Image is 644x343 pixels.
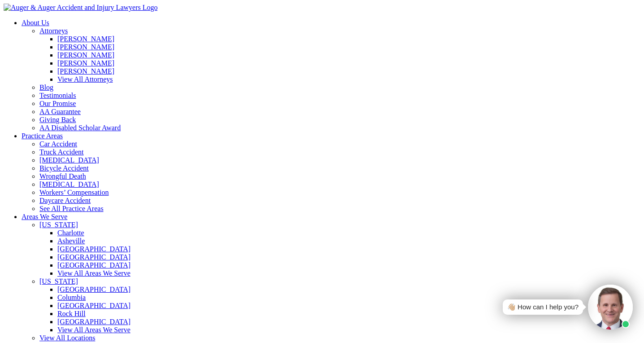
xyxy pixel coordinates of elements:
a: Attorneys [39,27,68,35]
img: Intaker widget Avatar [588,285,633,330]
a: [GEOGRAPHIC_DATA] [57,286,131,293]
a: Asheville [57,237,85,245]
a: View All Attorneys [57,75,113,83]
a: AA Guarantee [39,108,81,115]
a: [US_STATE] [39,221,78,229]
a: Giving Back [39,116,76,123]
a: View All Areas We Serve [57,269,131,277]
a: Bicycle Accident [39,164,89,172]
a: View All Locations [39,334,95,342]
a: [PERSON_NAME] [57,35,114,43]
a: Areas We Serve [22,213,67,220]
a: [MEDICAL_DATA] [39,180,99,188]
a: [PERSON_NAME] [57,59,114,67]
a: Rock Hill [57,310,86,317]
img: Auger & Auger Accident and Injury Lawyers Logo [4,4,157,12]
a: View All Areas We Serve [57,326,131,334]
a: [PERSON_NAME] [57,51,114,59]
a: Charlotte [57,229,84,237]
a: Car Accident [39,140,77,148]
a: [GEOGRAPHIC_DATA] [57,261,131,269]
a: [PERSON_NAME] [57,67,114,75]
a: Daycare Accident [39,197,91,204]
a: [GEOGRAPHIC_DATA] [57,245,131,253]
a: [GEOGRAPHIC_DATA] [57,318,131,325]
a: Testimonials [39,92,76,99]
a: About Us [22,19,49,26]
a: Auger & Auger Accident and Injury Lawyers Logo [4,4,157,11]
a: Our Promise [39,100,76,107]
a: Columbia [57,294,86,301]
a: [PERSON_NAME] [57,43,114,51]
a: AA Disabled Scholar Award [39,124,121,132]
a: [GEOGRAPHIC_DATA] [57,253,131,261]
a: Truck Accident [39,148,84,156]
a: Wrongful Death [39,172,86,180]
a: Workers’ Compensation [39,189,109,196]
a: [MEDICAL_DATA] [39,156,99,164]
a: [US_STATE] [39,277,78,285]
a: See All Practice Areas [39,205,104,212]
a: Practice Areas [22,132,63,140]
div: 👋🏼 How can I help you? [507,303,579,311]
a: [GEOGRAPHIC_DATA] [57,302,131,309]
a: Blog [39,84,53,91]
